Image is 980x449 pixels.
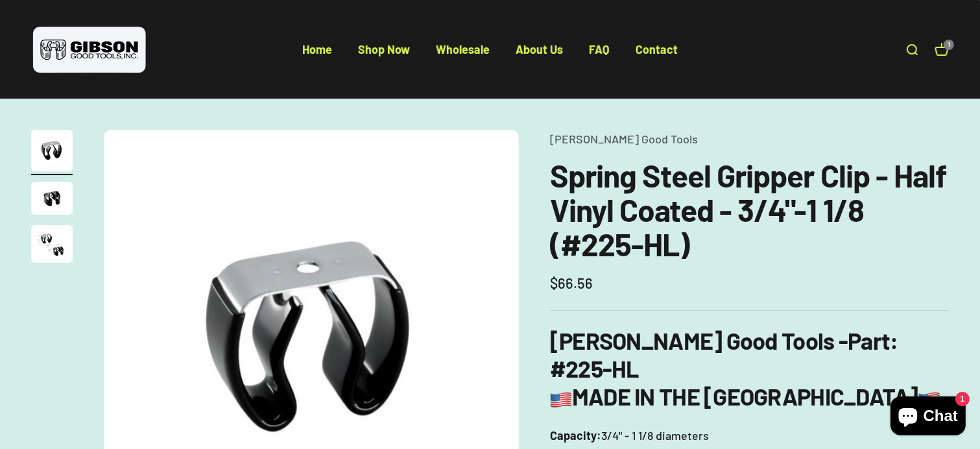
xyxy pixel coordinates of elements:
[31,130,73,171] img: Gripper clip, made & shipped from the USA!
[302,43,332,57] a: Home
[550,158,949,261] h1: Spring Steel Gripper Clip - Half Vinyl Coated - 3/4"-1 1/8 (#225-HL)
[636,43,678,57] a: Contact
[550,382,940,410] b: MADE IN THE [GEOGRAPHIC_DATA]
[944,40,954,50] cart-count: 1
[516,43,563,57] a: About Us
[31,225,73,267] button: Go to item 3
[550,272,593,295] sale-price: $66.56
[31,182,73,215] img: close up of a spring steel gripper clip, tool clip, durable, secure holding, Excellent corrosion ...
[848,326,890,354] span: Part
[550,132,698,146] a: [PERSON_NAME] Good Tools
[550,326,898,382] b: : #225-HL
[436,43,490,57] a: Wholesale
[589,43,610,57] a: FAQ
[550,326,890,354] b: [PERSON_NAME] Good Tools -
[31,182,73,219] button: Go to item 2
[887,396,970,439] inbox-online-store-chat: Shopify online store chat
[31,225,73,263] img: close up of a spring steel gripper clip, tool clip, durable, secure holding, Excellent corrosion ...
[31,130,73,175] button: Go to item 1
[550,428,601,443] b: Capacity:
[358,43,410,57] a: Shop Now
